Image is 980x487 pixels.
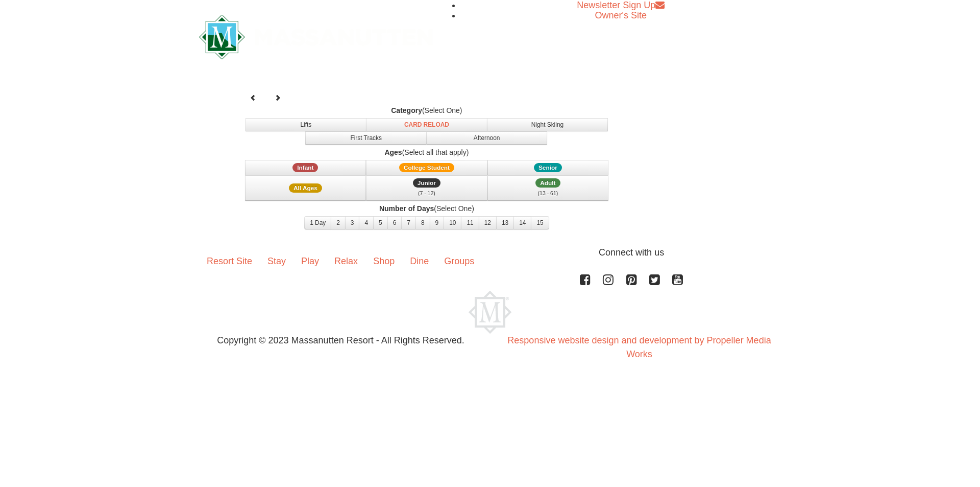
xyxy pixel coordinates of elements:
button: Lifts [246,118,367,131]
button: Junior (7 - 12) [366,175,487,201]
img: Massanutten Resort Logo [469,291,511,334]
a: Resort Site [199,246,260,277]
button: 4 [359,216,374,229]
a: Owner's Site [595,10,647,20]
button: 6 [387,216,402,229]
button: Adult (13 - 61) [487,175,609,201]
button: 5 [373,216,388,229]
label: (Select One) [243,105,610,115]
span: Adult [535,178,560,188]
strong: Ages [384,148,402,156]
button: 15 [531,216,549,229]
p: Copyright © 2023 Massanutten Resort - All Rights Reserved. [191,334,490,347]
button: Infant [245,160,366,175]
button: Card Reload [366,118,487,131]
p: Connect with us [199,246,781,260]
img: Massanutten Resort Logo [199,15,433,59]
button: 3 [345,216,360,229]
button: 2 [331,216,346,229]
a: Massanutten Resort [199,24,433,48]
button: 14 [513,216,531,229]
button: Afternoon [426,131,548,145]
span: Senior [534,163,562,172]
label: (Select One) [243,203,610,214]
button: 1 Day [304,216,331,229]
label: (Select all that apply) [243,147,610,157]
button: 10 [444,216,461,229]
a: Responsive website design and development by Propeller Media Works [507,335,771,359]
button: College Student [366,160,487,175]
span: College Student [399,163,454,172]
strong: Category [391,106,422,114]
button: 12 [479,216,497,229]
a: Relax [327,246,365,277]
a: Dine [402,246,436,277]
button: Night Skiing [487,118,608,131]
button: Senior [487,160,609,175]
strong: Number of Days [379,204,434,213]
a: Groups [436,246,482,277]
button: 13 [496,216,514,229]
span: Infant [292,163,318,172]
span: Junior [413,178,440,188]
div: (7 - 12) [373,188,481,198]
button: All Ages [245,175,366,201]
a: Shop [365,246,402,277]
a: Play [293,246,327,277]
button: First Tracks [305,131,427,145]
div: (13 - 61) [494,188,602,198]
a: Stay [260,246,293,277]
span: All Ages [289,183,322,193]
button: 7 [401,216,416,229]
button: 11 [461,216,479,229]
button: 8 [415,216,430,229]
button: 9 [430,216,445,229]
